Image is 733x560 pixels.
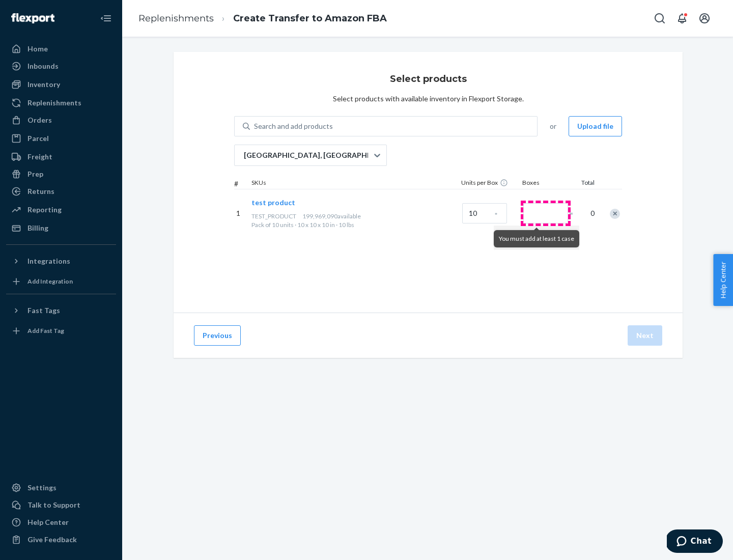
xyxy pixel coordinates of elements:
[6,302,116,319] button: Fast Tags
[249,178,459,189] div: SKUs
[27,483,57,493] div: Settings
[244,150,373,160] p: [GEOGRAPHIC_DATA], [GEOGRAPHIC_DATA]
[27,152,52,162] div: Freight
[27,79,60,90] div: Inventory
[390,72,467,86] h3: Select products
[27,277,73,286] div: Add Integration
[6,95,116,111] a: Replenishments
[236,208,247,218] p: 1
[27,256,70,266] div: Integrations
[96,8,116,29] button: Close Navigation
[194,325,241,346] button: Previous
[694,8,715,29] button: Open account menu
[27,169,43,179] div: Prep
[610,209,620,219] div: Remove Item
[520,178,571,189] div: Boxes
[27,500,80,510] div: Talk to Support
[27,223,48,233] div: Billing
[233,13,387,24] a: Create Transfer to Amazon FBA
[138,13,214,24] a: Replenishments
[6,76,116,93] a: Inventory
[234,179,249,189] div: #
[569,208,579,218] span: =
[6,323,116,339] a: Add Fast Tag
[130,4,395,34] ol: breadcrumbs
[251,198,295,208] button: test product
[6,531,116,548] button: Give Feedback
[6,220,116,236] a: Billing
[6,166,116,182] a: Prep
[27,133,49,144] div: Parcel
[27,98,81,108] div: Replenishments
[243,150,244,160] input: [GEOGRAPHIC_DATA], [GEOGRAPHIC_DATA]
[6,253,116,269] button: Integrations
[494,230,579,247] div: You must add at least 1 case
[27,115,52,125] div: Orders
[6,273,116,290] a: Add Integration
[569,116,622,136] button: Upload file
[27,44,48,54] div: Home
[254,121,333,131] div: Search and add products
[628,325,662,346] button: Next
[462,203,507,223] input: Case Quantity
[6,149,116,165] a: Freight
[6,112,116,128] a: Orders
[251,198,295,207] span: test product
[6,202,116,218] a: Reporting
[672,8,692,29] button: Open notifications
[650,8,670,29] button: Open Search Box
[6,58,116,74] a: Inbounds
[6,514,116,530] a: Help Center
[11,13,54,23] img: Flexport logo
[27,535,77,545] div: Give Feedback
[27,517,69,527] div: Help Center
[251,212,296,220] span: TEST_PRODUCT
[571,178,597,189] div: Total
[6,480,116,496] a: Settings
[550,121,556,131] span: or
[6,130,116,147] a: Parcel
[27,326,64,335] div: Add Fast Tag
[27,61,59,71] div: Inbounds
[27,186,54,197] div: Returns
[251,220,458,229] div: Pack of 10 units · 10 x 10 x 10 in · 10 lbs
[6,497,116,513] button: Talk to Support
[459,178,520,189] div: Units per Box
[302,212,361,220] span: 199,969,090 available
[6,183,116,200] a: Returns
[584,208,595,218] span: 0
[6,41,116,57] a: Home
[27,205,62,215] div: Reporting
[523,203,568,223] input: Number of boxes
[667,529,723,555] iframe: Opens a widget where you can chat to one of our agents
[27,305,60,316] div: Fast Tags
[333,94,524,104] div: Select products with available inventory in Flexport Storage.
[713,254,733,306] button: Help Center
